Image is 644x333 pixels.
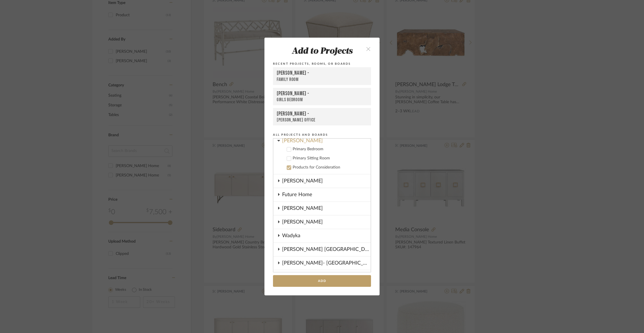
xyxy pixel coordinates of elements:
div: Primary Sitting Room [293,156,366,161]
div: Primary Bedroom [293,147,366,152]
div: Future Home [282,188,371,201]
div: [PERSON_NAME] [282,134,371,144]
div: Girls Bedroom [277,97,367,103]
div: Family Room [277,77,367,83]
div: [PERSON_NAME] Office [277,117,367,123]
div: [PERSON_NAME] - [277,90,367,97]
div: Products for Consideration [293,165,366,170]
div: Recent Projects, Rooms, or Boards [273,61,371,66]
div: [PERSON_NAME]- [GEOGRAPHIC_DATA] [282,257,371,270]
div: All Projects and Boards [273,132,371,137]
div: [PERSON_NAME] [282,216,371,229]
button: close [360,43,377,54]
div: Wadyka [282,229,371,242]
div: Add to Projects [273,47,371,56]
div: [PERSON_NAME] [282,270,371,283]
div: [PERSON_NAME] - [277,70,367,77]
div: [PERSON_NAME] - [277,111,367,117]
div: [PERSON_NAME] [GEOGRAPHIC_DATA] [282,243,371,256]
div: [PERSON_NAME] [282,174,371,188]
div: [PERSON_NAME] [282,202,371,215]
button: Add [273,275,371,287]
